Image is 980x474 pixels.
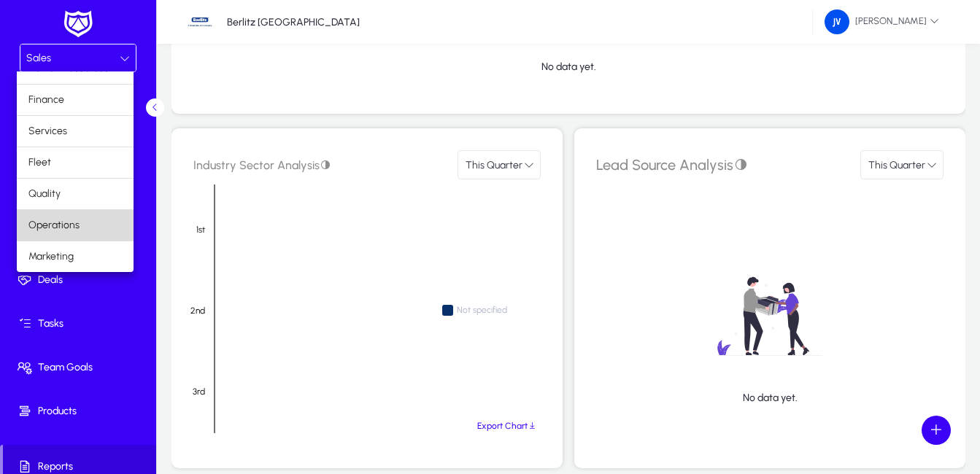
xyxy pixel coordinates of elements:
span: Fleet [28,154,51,171]
span: Finance [28,91,64,109]
span: Operations [28,217,80,234]
span: Marketing [28,248,74,265]
span: Services [28,123,67,140]
span: Quality [28,185,61,203]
